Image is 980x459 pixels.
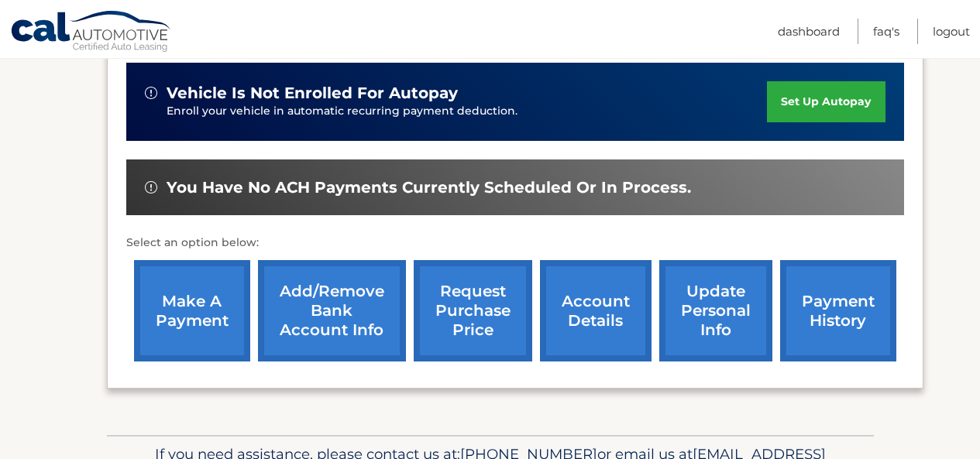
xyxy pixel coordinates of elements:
a: Dashboard [778,19,840,44]
a: Add/Remove bank account info [258,260,406,361]
a: Cal Automotive [10,10,173,55]
span: vehicle is not enrolled for autopay [167,84,458,103]
img: alert-white.svg [145,87,157,99]
a: Logout [933,19,970,44]
a: request purchase price [414,260,532,361]
p: Select an option below: [126,234,904,252]
a: payment history [780,260,896,361]
img: alert-white.svg [145,181,157,194]
a: FAQ's [873,19,899,44]
p: Enroll your vehicle in automatic recurring payment deduction. [167,103,768,120]
a: account details [540,260,652,361]
a: set up autopay [767,81,885,122]
span: You have no ACH payments currently scheduled or in process. [167,178,691,197]
a: update personal info [659,260,772,361]
a: make a payment [134,260,250,361]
